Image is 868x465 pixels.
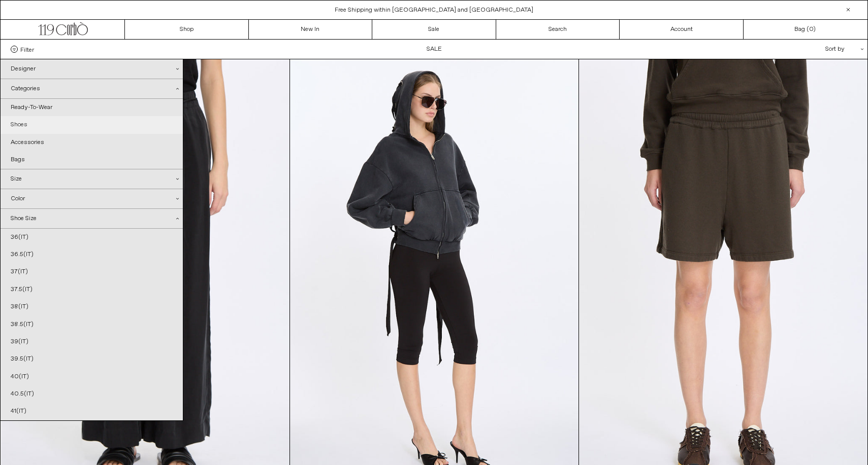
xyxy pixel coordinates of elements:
[1,333,183,350] a: 39(IT)
[125,20,249,39] a: Shop
[1,116,183,133] a: Shoes
[1,189,183,208] div: Color
[1,403,183,420] a: 41(IT)
[809,25,813,33] span: 0
[1,263,183,280] a: 37(IT)
[1,79,183,99] div: Categories
[1,316,183,333] a: 38.5(IT)
[1,99,183,116] a: Ready-To-Wear
[249,20,373,39] a: New In
[1,350,183,368] a: 39.5(IT)
[1,298,183,315] a: 38(IT)
[1,169,183,189] div: Size
[1,368,183,385] a: 40(IT)
[744,20,867,39] a: Bag ()
[1,229,183,246] a: 36(IT)
[1,151,183,168] a: Bags
[1,134,183,151] a: Accessories
[1,209,183,229] div: Shoe Size
[335,6,533,14] a: Free Shipping within [GEOGRAPHIC_DATA] and [GEOGRAPHIC_DATA]
[20,46,34,53] span: Filter
[620,20,744,39] a: Account
[1,246,183,263] a: 36.5(IT)
[766,40,857,59] div: Sort by
[1,59,183,79] div: Designer
[372,20,496,39] a: Sale
[1,385,183,403] a: 40.5(IT)
[809,25,816,34] span: )
[496,20,620,39] a: Search
[1,281,183,298] a: 37.5(IT)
